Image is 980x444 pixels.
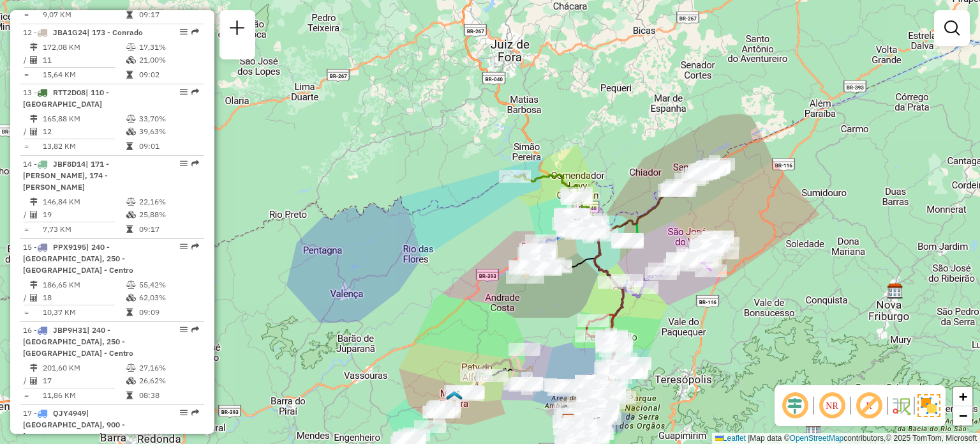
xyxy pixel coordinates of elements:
td: 21,00% [138,54,199,66]
span: RTT2D08 [53,88,85,97]
td: / [23,125,29,138]
td: = [23,68,29,81]
span: Ocultar deslocamento [780,390,810,421]
td: 25,88% [138,208,199,221]
i: Distância Total [30,364,38,372]
td: / [23,374,29,387]
img: CDD Nova Friburgo [887,283,903,300]
i: Tempo total em rota [126,392,133,399]
td: 26,62% [138,374,199,387]
td: 186,65 KM [42,279,126,291]
i: % de utilização da cubagem [126,294,136,302]
a: Zoom in [953,387,972,406]
span: JBP9H31 [53,325,87,335]
i: % de utilização do peso [126,198,136,206]
i: Distância Total [30,281,38,289]
span: | 171 - [PERSON_NAME], 174 - [PERSON_NAME] [23,159,109,192]
span: JBF8D14 [53,159,85,169]
img: Fluxo de ruas [891,395,911,416]
td: 17 [42,374,126,387]
td: 19 [42,208,126,221]
em: Rota exportada [191,326,199,333]
td: 146,84 KM [42,195,126,208]
td: 18 [42,291,126,304]
span: QJY4949 [53,408,86,418]
td: 33,70% [138,112,199,125]
span: − [959,408,967,424]
i: Tempo total em rota [126,71,133,79]
td: 9,07 KM [42,8,126,21]
td: 08:38 [138,389,199,402]
td: 172,08 KM [42,41,126,54]
i: % de utilização do peso [126,43,136,51]
td: 09:09 [138,306,199,319]
a: Exibir filtros [939,15,965,41]
i: % de utilização do peso [126,115,136,123]
td: = [23,389,29,402]
span: 13 - [23,88,109,109]
span: | 240 - [GEOGRAPHIC_DATA], 250 - [GEOGRAPHIC_DATA] - Centro [23,325,133,358]
img: Exibir/Ocultar setores [917,394,940,417]
td: = [23,140,29,153]
td: 27,16% [138,362,199,374]
td: 09:17 [138,8,199,21]
td: 09:01 [138,140,199,153]
i: Tempo total em rota [126,142,133,150]
span: | 240 - [GEOGRAPHIC_DATA], 250 - [GEOGRAPHIC_DATA] - Centro [23,242,133,275]
span: Ocultar NR [817,390,847,421]
a: Nova sessão e pesquisa [225,15,250,44]
td: 22,16% [138,195,199,208]
em: Opções [180,88,188,96]
td: / [23,208,29,221]
td: 39,63% [138,125,199,138]
span: + [959,388,967,404]
em: Rota exportada [191,243,199,250]
i: % de utilização da cubagem [126,128,136,135]
i: Tempo total em rota [126,11,133,19]
td: 13,82 KM [42,140,126,153]
i: Total de Atividades [30,294,38,302]
em: Opções [180,243,188,250]
td: = [23,306,29,319]
span: 14 - [23,159,109,192]
em: Rota exportada [191,28,199,36]
td: 201,60 KM [42,362,126,374]
i: % de utilização do peso [126,281,136,289]
td: 10,37 KM [42,306,126,319]
em: Opções [180,160,188,167]
td: 11 [42,54,126,66]
span: JBA1G24 [53,27,87,37]
em: Opções [180,409,188,417]
img: CDD Petropolis [560,413,577,430]
i: Distância Total [30,43,38,51]
td: 55,42% [138,279,199,291]
span: | [748,434,750,443]
i: Total de Atividades [30,56,38,64]
i: Tempo total em rota [126,309,133,316]
i: Total de Atividades [30,128,38,135]
i: Tempo total em rota [126,226,133,233]
td: / [23,54,29,66]
span: Exibir rótulo [854,390,884,421]
td: = [23,8,29,21]
td: 7,73 KM [42,223,126,236]
span: | 110 - [GEOGRAPHIC_DATA] [23,88,109,109]
span: 12 - [23,27,143,37]
span: | [GEOGRAPHIC_DATA], 900 - [GEOGRAPHIC_DATA] [23,408,125,441]
td: 165,88 KM [42,112,126,125]
a: Leaflet [715,434,746,443]
span: 16 - [23,325,133,358]
td: / [23,291,29,304]
i: % de utilização do peso [126,364,136,372]
span: 17 - [23,408,125,441]
td: 09:17 [138,223,199,236]
td: 62,03% [138,291,199,304]
span: PPX9195 [53,242,86,252]
em: Rota exportada [191,160,199,167]
td: 15,64 KM [42,68,126,81]
img: Três Rios [567,218,584,234]
em: Opções [180,326,188,333]
i: Total de Atividades [30,377,38,385]
td: 09:02 [138,68,199,81]
i: Total de Atividades [30,211,38,218]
